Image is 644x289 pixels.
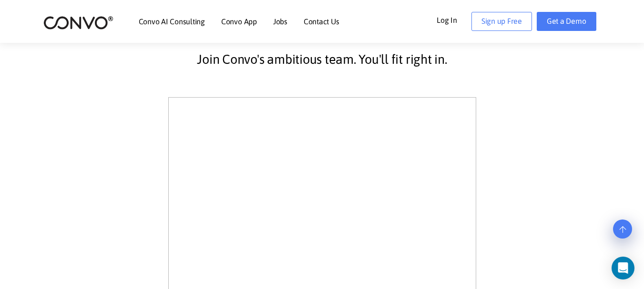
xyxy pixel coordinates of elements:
a: Contact Us [304,18,339,25]
img: logo_2.png [43,15,113,30]
p: Join Convo's ambitious team. You'll fit right in. [65,48,580,71]
a: Log In [437,12,471,27]
a: Convo App [221,18,257,25]
a: Convo AI Consulting [139,18,205,25]
a: Sign up Free [471,12,532,31]
a: Get a Demo [537,12,596,31]
a: Jobs [273,18,287,25]
div: Open Intercom Messenger [612,257,634,279]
